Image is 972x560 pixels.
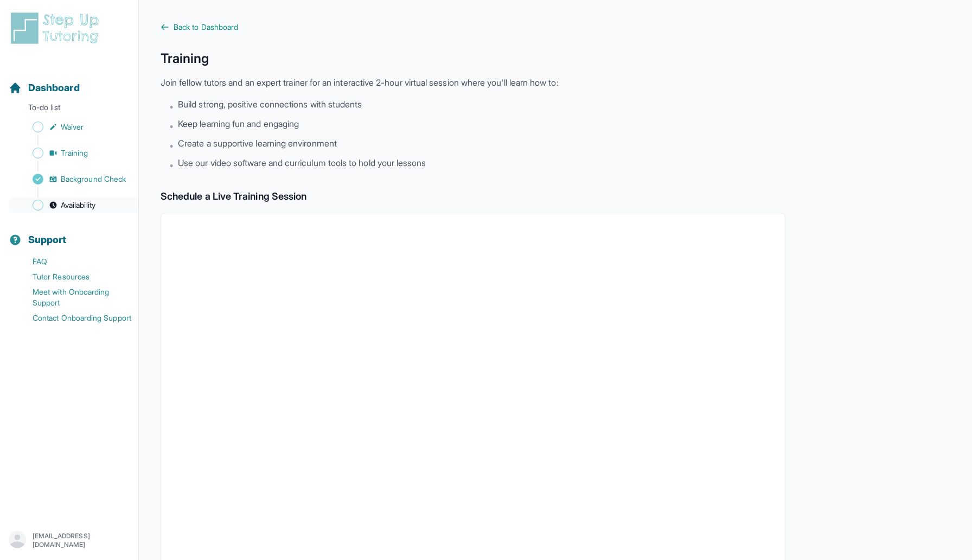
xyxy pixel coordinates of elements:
button: Support [4,215,134,252]
a: Back to Dashboard [161,22,785,33]
p: To-do list [4,102,134,117]
a: Dashboard [9,80,80,96]
a: Availability [9,198,138,213]
h2: Schedule a Live Training Session [161,189,785,204]
a: Tutor Resources [9,269,138,284]
span: • [169,158,174,171]
span: • [169,100,174,113]
a: Contact Onboarding Support [9,310,138,326]
span: Back to Dashboard [174,22,238,33]
span: Background Check [61,174,126,184]
span: Dashboard [28,80,80,96]
p: Join fellow tutors and an expert trainer for an interactive 2-hour virtual session where you'll l... [161,76,785,89]
span: • [169,139,174,152]
button: [EMAIL_ADDRESS][DOMAIN_NAME] [9,531,130,550]
span: Availability [61,200,95,211]
img: logo [9,11,105,46]
span: Use our video software and curriculum tools to hold your lessons [178,156,426,169]
span: Keep learning fun and engaging [178,117,299,130]
span: Waiver [61,122,84,132]
span: Training [61,148,88,158]
span: Build strong, positive connections with students [178,98,362,111]
a: Training [9,145,138,161]
a: Meet with Onboarding Support [9,284,138,310]
button: Dashboard [4,63,134,100]
span: Create a supportive learning environment [178,137,337,150]
span: • [169,119,174,132]
a: Background Check [9,171,138,187]
a: Waiver [9,119,138,135]
p: [EMAIL_ADDRESS][DOMAIN_NAME] [33,532,130,549]
a: FAQ [9,254,138,269]
h1: Training [161,50,785,67]
span: Support [28,232,67,247]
